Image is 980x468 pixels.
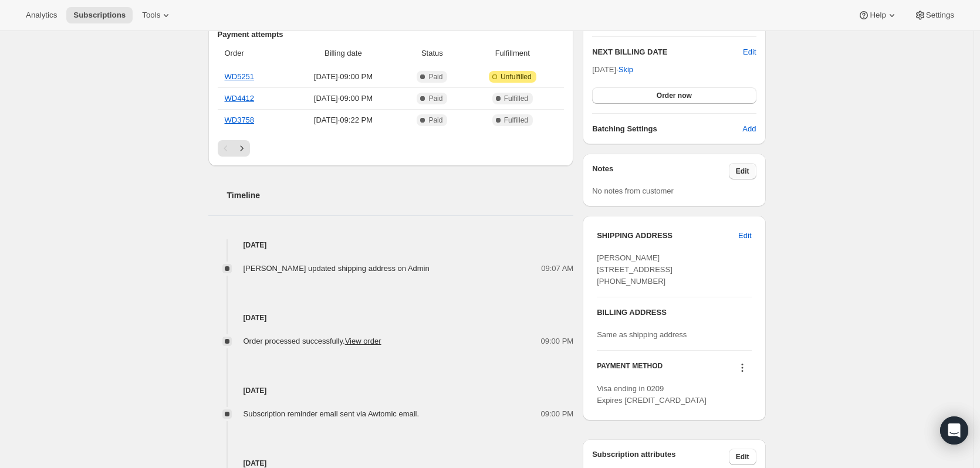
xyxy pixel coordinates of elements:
a: View order [345,337,381,345]
span: Order now [657,91,692,100]
h2: Payment attempts [218,29,565,40]
h2: Timeline [227,189,574,201]
span: 09:07 AM [541,263,573,274]
span: Analytics [26,11,57,20]
button: Settings [907,7,961,23]
span: Fulfilled [504,94,528,103]
span: No notes from customer [592,186,674,195]
h3: SHIPPING ADDRESS [597,230,738,242]
span: Edit [736,452,749,462]
span: Edit [738,230,751,242]
span: Settings [926,11,954,20]
a: WD3758 [225,116,255,124]
span: Visa ending in 0209 Expires [CREDIT_CARD_DATA] [597,384,707,405]
span: [PERSON_NAME] [STREET_ADDRESS] [PHONE_NUMBER] [597,253,673,286]
span: Edit [736,167,749,176]
h3: Subscription attributes [592,449,729,465]
span: Add [742,123,756,135]
span: Help [870,11,886,20]
button: Edit [729,449,756,465]
nav: Pagination [218,140,565,157]
h3: Notes [592,163,729,179]
span: Tools [142,11,160,20]
button: Subscriptions [66,7,133,23]
span: [PERSON_NAME] updated shipping address on Admin [244,264,430,273]
th: Order [218,40,287,66]
span: Paid [428,72,442,82]
h3: PAYMENT METHOD [597,361,663,377]
h4: [DATE] [208,239,574,251]
div: Open Intercom Messenger [940,416,968,445]
button: Help [851,7,904,23]
h4: [DATE] [208,385,574,396]
span: Same as shipping address [597,330,687,339]
a: WD5251 [225,72,255,81]
a: WD4412 [225,94,255,103]
span: Fulfilled [504,116,528,125]
button: Edit [743,46,756,58]
span: [DATE] · [592,65,633,74]
span: Subscriptions [73,11,126,20]
button: Tools [135,7,179,23]
h2: NEXT BILLING DATE [592,46,743,58]
h4: [DATE] [208,312,574,324]
span: [DATE] · 09:00 PM [290,93,396,104]
span: Unfulfilled [501,72,532,82]
button: Add [735,120,763,138]
span: Order processed successfully. [244,337,381,345]
span: [DATE] · 09:22 PM [290,114,396,126]
span: 09:00 PM [541,408,574,420]
span: Skip [619,64,633,76]
span: Paid [428,94,442,103]
span: Subscription reminder email sent via Awtomic email. [244,409,420,418]
button: Next [234,140,250,157]
button: Order now [592,87,756,104]
button: Analytics [19,7,64,23]
span: Status [403,48,461,59]
h3: BILLING ADDRESS [597,307,751,318]
span: [DATE] · 09:00 PM [290,71,396,83]
button: Skip [611,60,640,79]
span: 09:00 PM [541,335,574,347]
span: Fulfillment [468,48,557,59]
button: Edit [731,226,758,245]
span: Paid [428,116,442,125]
button: Edit [729,163,756,179]
h6: Batching Settings [592,123,742,135]
span: Billing date [290,48,396,59]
